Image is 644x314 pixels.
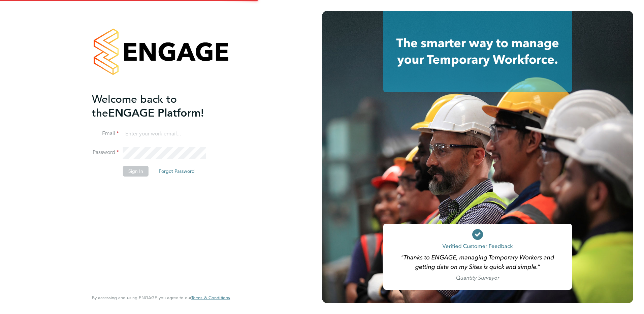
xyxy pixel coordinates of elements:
label: Email [92,130,119,137]
label: Password [92,149,119,156]
input: Enter your work email... [123,128,206,140]
span: Welcome back to the [92,93,177,120]
span: By accessing and using ENGAGE you agree to our [92,295,230,301]
button: Sign In [123,166,149,177]
h2: ENGAGE Platform! [92,92,223,120]
button: Forgot Password [153,166,200,177]
span: Terms & Conditions [191,295,230,301]
a: Terms & Conditions [191,295,230,301]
